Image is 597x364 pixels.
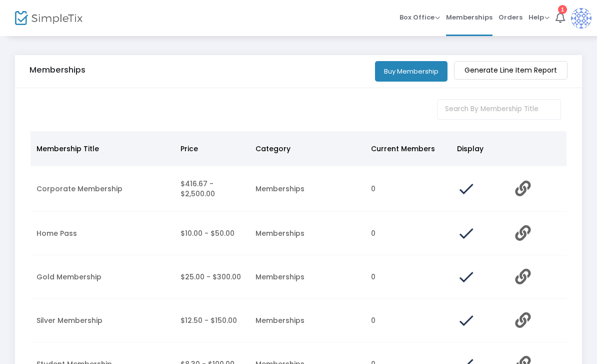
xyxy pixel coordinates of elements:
td: Silver Membership [30,299,174,342]
span: Help [528,13,549,22]
td: $416.67 - $2,500.00 [174,166,249,212]
m-button: Generate Line Item Report [454,61,567,80]
th: Price [174,131,249,166]
span: Memberships [446,5,492,30]
td: Memberships [249,212,365,255]
th: Display [451,131,508,166]
img: done.png [457,311,475,329]
td: Gold Membership [30,255,174,299]
td: $10.00 - $50.00 [174,212,249,255]
input: Search By Membership Title [437,99,561,120]
img: done.png [457,268,475,286]
div: 1 [558,5,567,14]
th: Current Members [365,131,451,166]
th: Category [249,131,365,166]
h5: Memberships [29,65,85,75]
td: 0 [365,212,451,255]
span: Box Office [399,13,440,22]
td: 0 [365,166,451,212]
td: $12.50 - $150.00 [174,299,249,342]
td: Memberships [249,299,365,342]
span: Orders [498,5,522,30]
td: $25.00 - $300.00 [174,255,249,299]
button: Buy Membership [375,61,447,82]
td: Corporate Membership [30,166,174,212]
td: 0 [365,255,451,299]
td: 0 [365,299,451,342]
td: Memberships [249,166,365,212]
th: Membership Title [30,131,174,166]
td: Memberships [249,255,365,299]
img: done.png [457,224,475,242]
td: Home Pass [30,212,174,255]
img: done.png [457,180,475,198]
